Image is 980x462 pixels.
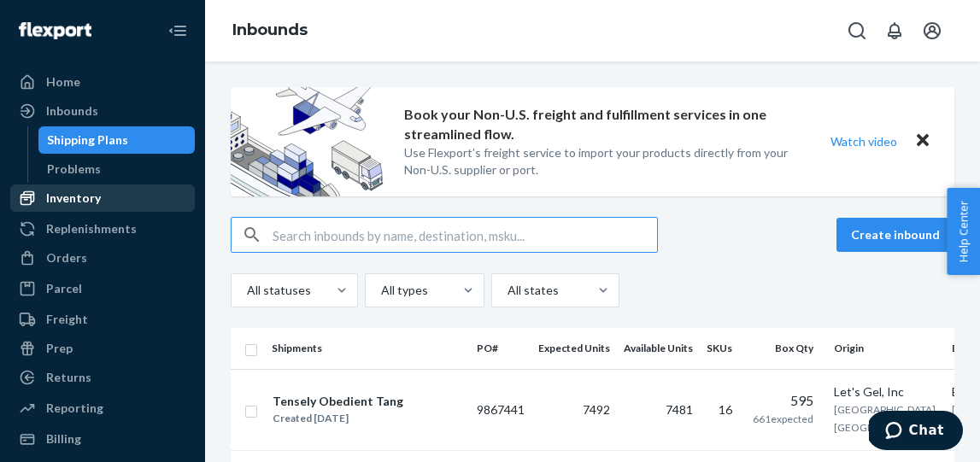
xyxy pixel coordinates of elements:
[38,155,196,183] a: Problems
[273,393,403,410] div: Tensely Obedient Tang
[10,275,195,302] a: Parcel
[10,68,195,96] a: Home
[38,126,196,154] a: Shipping Plans
[834,383,938,401] div: Let's Gel, Inc
[10,306,195,333] a: Freight
[219,6,321,56] ol: breadcrumbs
[746,328,827,369] th: Box Qty
[836,218,954,252] button: Create inbound
[404,144,799,178] p: Use Flexport’s freight service to import your products directly from your Non-U.S. supplier or port.
[46,73,80,91] div: Home
[46,280,82,297] div: Parcel
[47,161,101,178] div: Problems
[232,20,308,39] a: Inbounds
[10,97,195,125] a: Inbounds
[404,105,799,144] p: Book your Non-U.S. freight and fulfillment services in one streamlined flow.
[46,430,81,447] div: Billing
[46,249,87,266] div: Orders
[10,335,195,362] a: Prep
[19,22,91,39] img: Flexport logo
[840,14,874,48] button: Open Search Box
[46,400,103,417] div: Reporting
[827,328,945,369] th: Origin
[10,244,195,272] a: Orders
[46,102,98,120] div: Inbounds
[161,14,195,48] button: Close Navigation
[47,132,128,149] div: Shipping Plans
[379,282,381,299] input: All types
[470,328,531,369] th: PO#
[46,340,73,357] div: Prep
[666,402,693,417] span: 7481
[583,402,610,417] span: 7492
[531,328,617,369] th: Expected Units
[265,328,470,369] th: Shipments
[753,412,813,425] span: 661 expected
[912,129,934,154] button: Close
[10,395,195,422] a: Reporting
[506,282,508,299] input: All states
[719,402,732,417] span: 16
[10,364,195,391] a: Returns
[46,190,101,207] div: Inventory
[10,425,195,453] a: Billing
[46,220,137,237] div: Replenishments
[915,14,949,48] button: Open account menu
[245,282,247,299] input: All statuses
[617,328,700,369] th: Available Units
[877,14,912,48] button: Open notifications
[273,218,657,252] input: Search inbounds by name, destination, msku...
[470,369,531,450] td: 9867441
[273,410,403,427] div: Created [DATE]
[834,403,938,434] span: [GEOGRAPHIC_DATA], [GEOGRAPHIC_DATA]
[10,215,195,243] a: Replenishments
[700,328,746,369] th: SKUs
[947,188,980,275] button: Help Center
[46,311,88,328] div: Freight
[819,129,908,154] button: Watch video
[10,184,195,212] a: Inventory
[869,411,963,453] iframe: Opens a widget where you can chat to one of our agents
[753,391,813,411] div: 595
[46,369,91,386] div: Returns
